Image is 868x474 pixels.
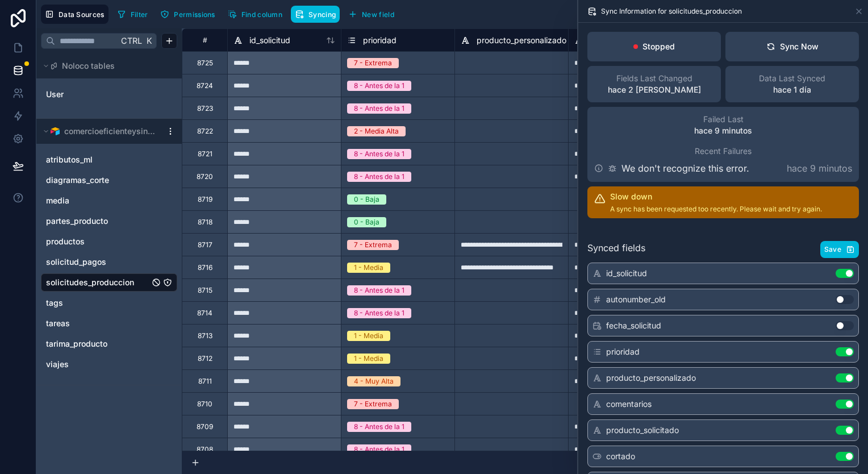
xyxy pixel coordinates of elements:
div: media [41,192,177,210]
div: 7 - Extrema [354,399,392,409]
span: Save [824,245,841,254]
div: # [191,36,219,44]
a: diagramas_corte [46,174,149,186]
div: 8708 [197,445,213,454]
button: Sync Now [725,32,859,61]
span: Noloco tables [62,60,115,72]
div: 8 - Antes de la 1 [354,444,404,455]
div: 8711 [198,377,212,386]
span: cortado [606,451,635,462]
a: Permissions [156,6,223,23]
div: User [41,85,177,103]
a: solicitudes_produccion [46,277,149,288]
div: 8710 [197,400,212,409]
div: 8709 [197,422,213,431]
span: viajes [46,359,69,370]
div: 8713 [198,331,212,340]
div: 8 - Antes de la 1 [354,172,404,182]
div: 8 - Antes de la 1 [354,308,404,318]
div: solicitud_pagos [41,253,177,271]
div: 8712 [198,354,212,363]
p: hace 2 [PERSON_NAME] [608,84,701,95]
div: 8 - Antes de la 1 [354,285,404,296]
p: hace 9 minutos [694,125,752,136]
a: solicitud_pagos [46,256,149,268]
div: solicitudes_produccion [41,273,177,292]
p: Stopped [642,41,675,52]
div: atributos_ml [41,151,177,169]
div: diagramas_corte [41,171,177,189]
span: New field [362,10,394,19]
a: Syncing [291,6,344,23]
span: Permissions [174,10,215,19]
span: prioridad [363,35,397,46]
div: 8715 [198,286,212,295]
span: User [46,89,64,100]
a: tags [46,297,149,309]
span: Data Sources [59,10,105,19]
p: hace 1 día [773,84,811,95]
button: Syncing [291,6,340,23]
button: Noloco tables [41,58,170,74]
a: partes_producto [46,215,149,227]
span: Recent Failures [695,145,752,157]
div: 1 - Media [354,331,383,341]
button: Filter [113,6,152,23]
div: viajes [41,355,177,373]
div: 1 - Media [354,263,383,273]
div: 8 - Antes de la 1 [354,149,404,159]
div: 8718 [198,218,212,227]
div: 8714 [197,309,212,318]
span: atributos_ml [46,154,93,165]
span: Data Last Synced [759,73,825,84]
span: autonumber_old [606,294,666,305]
div: 4 - Muy Alta [354,376,394,386]
div: 1 - Media [354,354,383,364]
div: tags [41,294,177,312]
div: 8721 [198,149,212,159]
div: 0 - Baja [354,194,379,205]
p: We don't recognize this error. [621,161,749,175]
button: Data Sources [41,5,108,24]
p: A sync has been requested too recently. Please wait and try again. [610,205,822,214]
button: Find column [224,6,286,23]
a: viajes [46,359,149,370]
span: partes_producto [46,215,108,227]
a: atributos_ml [46,154,149,165]
div: 8719 [198,195,212,204]
span: tarima_producto [46,338,107,350]
div: 8716 [198,263,212,272]
div: 8 - Antes de la 1 [354,81,404,91]
div: 8 - Antes de la 1 [354,422,404,432]
span: Synced fields [587,241,645,258]
span: producto_personalizado [606,372,696,384]
span: solicitudes_produccion [46,277,134,288]
div: Sync Now [766,41,819,52]
span: diagramas_corte [46,174,109,186]
button: New field [344,6,398,23]
span: Find column [241,10,282,19]
a: tarima_producto [46,338,149,350]
a: User [46,89,138,100]
div: 8717 [198,240,212,250]
div: partes_producto [41,212,177,230]
p: hace 9 minutos [787,161,852,175]
div: tareas [41,314,177,332]
span: Failed Last [703,114,744,125]
span: producto_solicitado [606,425,679,436]
h2: Slow down [610,191,822,202]
span: Ctrl [120,34,143,48]
a: media [46,195,149,206]
span: K [145,37,153,45]
button: Permissions [156,6,219,23]
span: solicitud_pagos [46,256,106,268]
a: productos [46,236,149,247]
span: prioridad [606,346,640,357]
a: tareas [46,318,149,329]
div: 8723 [197,104,213,113]
div: productos [41,232,177,251]
span: Filter [131,10,148,19]
div: 8 - Antes de la 1 [354,103,404,114]
div: 7 - Extrema [354,240,392,250]
div: 2 - Media Alta [354,126,399,136]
